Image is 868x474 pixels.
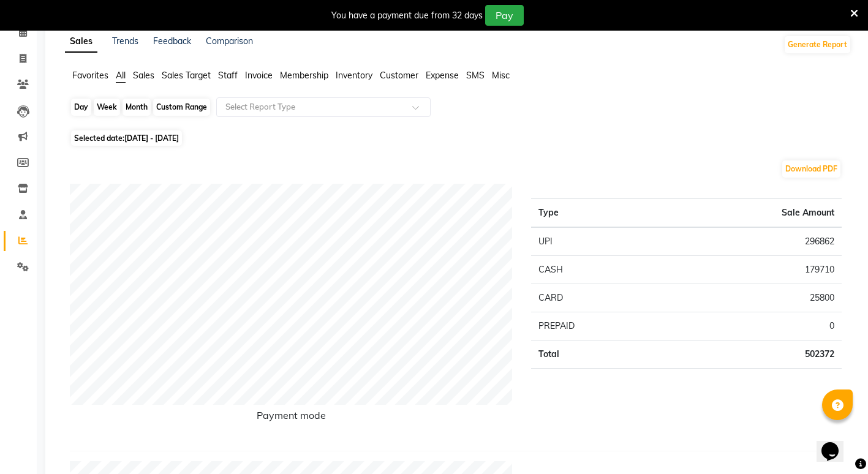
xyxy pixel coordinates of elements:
[112,36,138,47] a: Trends
[245,70,273,81] span: Invoice
[65,31,97,53] a: Sales
[280,70,328,81] span: Membership
[665,340,842,369] td: 502372
[531,312,665,340] td: PREPAID
[466,70,485,81] span: SMS
[218,70,238,81] span: Staff
[665,227,842,256] td: 296862
[782,160,840,178] button: Download PDF
[94,99,120,116] div: Week
[153,36,191,47] a: Feedback
[665,284,842,312] td: 25800
[492,70,510,81] span: Misc
[206,36,253,47] a: Comparison
[485,5,524,26] button: Pay
[531,199,665,228] th: Type
[665,199,842,228] th: Sale Amount
[153,99,210,116] div: Custom Range
[124,134,179,143] span: [DATE] - [DATE]
[531,284,665,312] td: CARD
[72,70,108,81] span: Favorites
[785,36,850,53] button: Generate Report
[665,256,842,284] td: 179710
[70,410,513,426] h6: Payment mode
[531,227,665,256] td: UPI
[336,70,372,81] span: Inventory
[71,99,91,116] div: Day
[665,312,842,340] td: 0
[380,70,418,81] span: Customer
[531,340,665,369] td: Total
[817,425,856,462] iframe: chat widget
[531,256,665,284] td: CASH
[123,99,151,116] div: Month
[133,70,154,81] span: Sales
[331,9,483,22] div: You have a payment due from 32 days
[426,70,459,81] span: Expense
[71,130,182,146] span: Selected date:
[162,70,211,81] span: Sales Target
[116,70,126,81] span: All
